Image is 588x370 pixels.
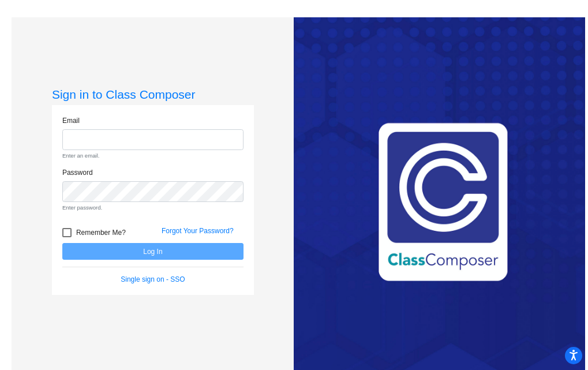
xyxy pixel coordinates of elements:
h3: Sign in to Class Composer [52,87,254,102]
a: Forgot Your Password? [162,227,234,235]
label: Password [62,167,93,178]
a: Single sign on - SSO [121,275,185,283]
small: Enter an email. [62,152,244,160]
span: Remember Me? [76,226,126,240]
button: Log In [62,243,244,260]
small: Enter password. [62,204,244,212]
label: Email [62,115,80,126]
